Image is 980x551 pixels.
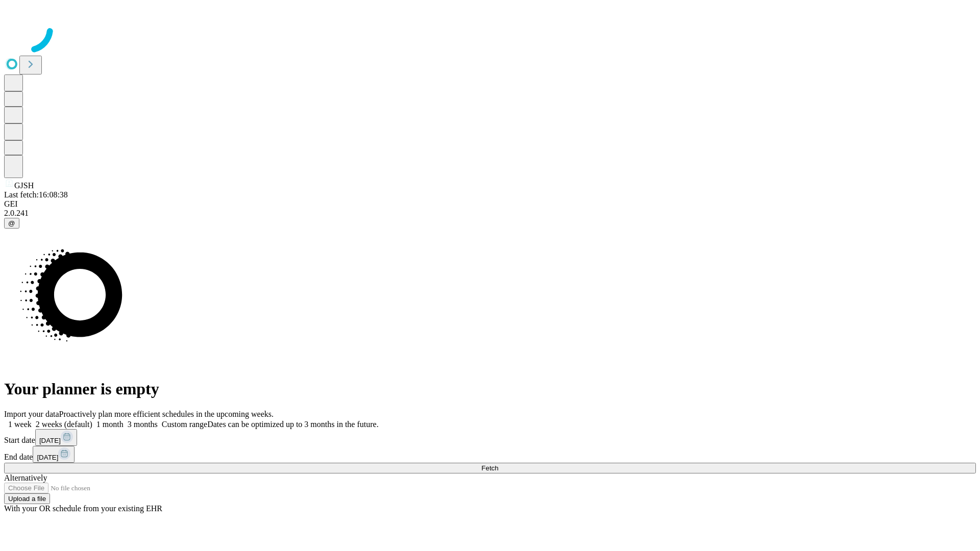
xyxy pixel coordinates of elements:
[162,420,207,429] span: Custom range
[8,219,15,227] span: @
[4,504,162,513] span: With your OR schedule from your existing EHR
[35,429,77,446] button: [DATE]
[4,463,976,473] button: Fetch
[4,429,976,446] div: Start date
[8,420,32,429] span: 1 week
[4,473,47,482] span: Alternatively
[33,446,75,463] button: [DATE]
[37,454,58,461] span: [DATE]
[4,218,19,229] button: @
[96,420,124,429] span: 1 month
[59,410,274,418] span: Proactively plan more efficient schedules in the upcoming weeks.
[4,380,976,398] h1: Your planner is empty
[4,190,68,199] span: Last fetch: 16:08:38
[4,199,976,209] div: GEI
[4,493,50,504] button: Upload a file
[36,420,92,429] span: 2 weeks (default)
[128,420,158,429] span: 3 months
[207,420,378,429] span: Dates can be optimized up to 3 months in the future.
[14,181,34,190] span: GJSH
[4,209,976,218] div: 2.0.241
[39,437,61,444] span: [DATE]
[481,464,498,472] span: Fetch
[4,446,976,463] div: End date
[4,410,59,418] span: Import your data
